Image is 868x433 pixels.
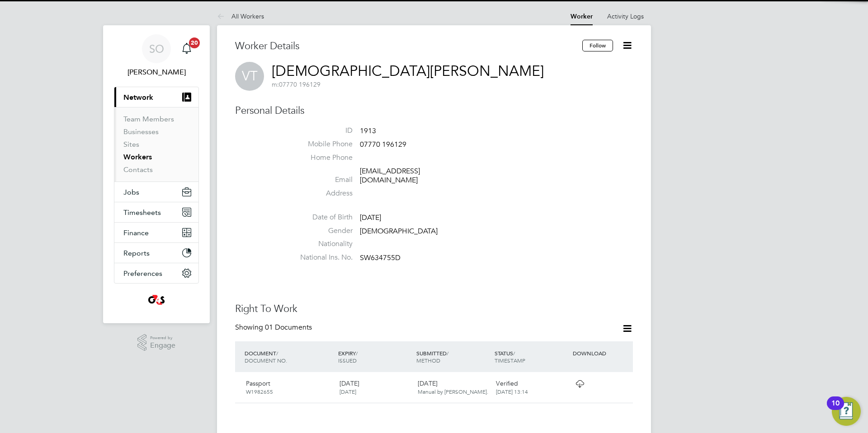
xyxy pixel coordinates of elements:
span: Powered by [150,334,175,342]
label: Date of Birth [289,213,353,222]
span: Verified [496,379,518,387]
span: m: [272,80,279,88]
button: Open Resource Center, 10 new notifications [832,397,861,426]
label: Gender [289,226,353,236]
button: Finance [114,223,198,242]
nav: Main navigation [103,25,210,323]
span: [DEMOGRAPHIC_DATA] [360,227,438,236]
a: Workers [123,153,152,161]
span: / [276,349,278,357]
a: Contacts [123,165,153,174]
label: National Ins. No. [289,253,353,262]
button: Preferences [114,263,198,283]
label: Mobile Phone [289,140,353,149]
span: DOCUMENT NO. [245,357,287,364]
h3: Right To Work [235,303,633,316]
a: Businesses [123,127,159,136]
div: STATUS [492,345,571,368]
span: 01 Documents [265,323,312,332]
span: Engage [150,342,175,349]
h3: Personal Details [235,104,633,117]
img: g4s4-logo-retina.png [146,293,167,307]
div: [DATE] [336,376,414,399]
a: 20 [178,34,196,63]
div: [DATE] [414,376,492,399]
button: Network [114,87,198,107]
span: [DATE] [360,213,381,222]
span: 1913 [360,126,376,135]
span: Finance [123,228,149,237]
span: / [447,349,448,357]
label: Nationality [289,239,353,249]
span: Jobs [123,188,139,196]
div: Showing [235,323,314,332]
label: Address [289,189,353,198]
div: Passport [242,376,336,399]
span: Preferences [123,269,162,278]
button: Timesheets [114,202,198,222]
span: Timesheets [123,208,161,217]
span: SO [149,43,164,55]
a: [EMAIL_ADDRESS][DOMAIN_NAME] [360,167,420,185]
div: SUBMITTED [414,345,492,368]
a: SO[PERSON_NAME] [114,34,199,78]
span: METHOD [416,357,440,364]
button: Reports [114,243,198,263]
span: 07770 196129 [272,80,321,88]
div: Network [114,107,198,182]
div: DOWNLOAD [571,345,633,361]
h3: Worker Details [235,40,582,53]
span: VT [235,62,264,91]
a: Sites [123,140,139,149]
a: Activity Logs [607,12,644,20]
span: Samantha Orchard [114,67,199,78]
div: EXPIRY [336,345,414,368]
span: 20 [189,37,200,48]
span: TIMESTAMP [495,357,525,364]
span: [DATE] 13:14 [496,388,528,395]
div: DOCUMENT [242,345,336,368]
label: ID [289,126,353,135]
span: Manual by [PERSON_NAME]. [418,388,488,395]
span: SW634755D [360,253,401,262]
div: 10 [831,403,840,415]
span: Reports [123,249,150,257]
button: Jobs [114,182,198,202]
a: Powered byEngage [137,334,176,351]
span: / [356,349,358,357]
a: All Workers [217,12,264,20]
a: Worker [571,13,593,20]
label: Email [289,175,353,185]
a: [DEMOGRAPHIC_DATA][PERSON_NAME] [272,62,544,80]
span: ISSUED [338,357,357,364]
a: Team Members [123,115,174,123]
label: Home Phone [289,153,353,163]
span: W1982655 [246,388,273,395]
span: 07770 196129 [360,140,406,149]
span: / [513,349,515,357]
span: [DATE] [340,388,356,395]
a: Go to home page [114,293,199,307]
span: Network [123,93,153,102]
button: Follow [582,40,613,51]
